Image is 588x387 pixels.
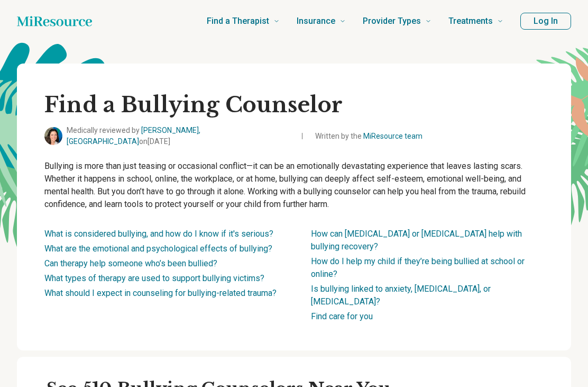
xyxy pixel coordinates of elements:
[44,288,277,298] a: What should I expect in counseling for bullying-related trauma?
[520,13,571,30] button: Log In
[297,14,335,29] span: Insurance
[207,14,269,29] span: Find a Therapist
[315,131,422,142] span: Written by the
[363,14,421,29] span: Provider Types
[44,160,544,211] p: Bullying is more than just teasing or occasional conflict—it can be an emotionally devastating ex...
[44,273,264,283] a: What types of therapy are used to support bullying victims?
[311,229,522,251] a: How can [MEDICAL_DATA] or [MEDICAL_DATA] help with bullying recovery?
[44,258,217,268] a: Can therapy help someone who’s been bullied?
[17,11,92,32] a: Home page
[311,256,525,279] a: How do I help my child if they’re being bullied at school or online?
[44,91,544,119] h1: Find a Bullying Counselor
[67,125,291,147] span: Medically reviewed by
[311,311,373,321] a: Find care for you
[44,244,272,254] a: What are the emotional and psychological effects of bullying?
[363,132,422,140] a: MiResource team
[44,229,273,239] a: What is considered bullying, and how do I know if it's serious?
[139,137,170,146] span: on [DATE]
[448,14,493,29] span: Treatments
[311,284,491,307] a: Is bullying linked to anxiety, [MEDICAL_DATA], or [MEDICAL_DATA]?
